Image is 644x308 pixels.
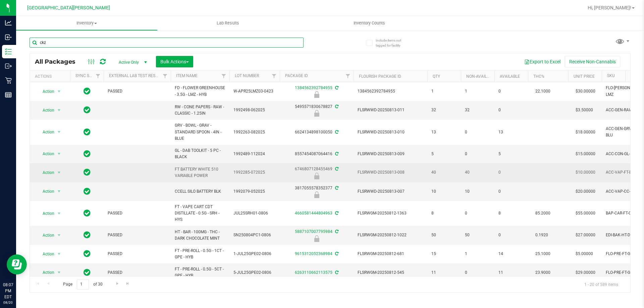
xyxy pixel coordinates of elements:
span: 5-JUL25GPE02-0806 [233,269,276,276]
inline-svg: Inventory [5,48,12,55]
span: Inventory [16,20,157,26]
span: FLSRWWD-20250813-010 [358,129,423,135]
span: select [55,106,63,115]
span: 1992263-082025 [233,129,276,135]
span: 32 [431,107,457,113]
span: 50 [431,232,457,238]
span: Action [37,249,55,259]
span: FLSRWGM-20250812-1363 [358,210,423,217]
span: FT - PRE-ROLL - 0.5G - 1CT - GPE - HYB [175,248,225,260]
span: 5 [431,151,457,157]
span: select [55,249,63,259]
span: select [55,168,63,177]
a: 4660581444804963 [295,211,332,215]
span: 85.2000 [532,208,554,218]
span: $18.00000 [572,127,599,137]
span: In Sync [84,268,91,277]
span: 8 [431,210,457,217]
a: Unit Price [574,74,595,79]
span: 0 [465,129,490,135]
div: Newly Received [279,110,355,117]
span: Action [37,209,55,218]
span: In Sync [84,249,91,258]
span: FLSRWGM-20250812-545 [358,269,423,276]
div: 6624134898100050 [279,129,355,135]
span: 0 [498,107,524,113]
a: Go to the last page [123,279,133,288]
span: W-APR25LMZ03-0423 [233,88,276,95]
span: select [55,87,63,96]
a: External Lab Test Result [109,73,162,78]
span: 11 [498,269,524,276]
span: 22.1000 [532,86,554,96]
span: $27.00000 [572,230,599,240]
span: 23.9000 [532,268,554,278]
span: $5.00000 [572,249,596,259]
span: $15.00000 [572,149,599,159]
span: Hi, [PERSON_NAME]! [588,5,631,10]
a: Qty [433,74,440,79]
span: PASSED [108,269,167,276]
a: Inventory [16,16,157,30]
span: GL - DAB TOOLKIT - 5 PC - BLACK [175,147,225,160]
span: SN250804PC1-0806 [233,232,276,238]
span: 15 [431,251,457,257]
span: 0 [498,88,524,95]
span: Sync from Compliance System [334,211,338,215]
span: $55.00000 [572,208,599,218]
span: FT - PRE-ROLL - 0.5G - 5CT - GPE - HYB [175,266,225,279]
a: 6263110662113575 [295,270,332,275]
span: Sync from Compliance System [334,229,338,234]
span: FLSRWWD-20250813-011 [358,107,423,113]
span: 11 [431,269,457,276]
a: Lot Number [235,73,259,78]
span: $10.00000 [572,168,599,177]
a: Lab Results [157,16,299,30]
span: $3.50000 [572,105,596,115]
span: 13 [498,129,524,135]
span: HT - BAR - 100MG - THC - DARK CHOCOLATE MINT [175,229,225,242]
span: Action [37,168,55,177]
a: Filter [160,70,171,82]
span: [GEOGRAPHIC_DATA][PERSON_NAME] [27,5,110,11]
span: Sync from Compliance System [334,151,338,156]
span: Action [37,87,55,96]
span: Action [37,231,55,240]
span: $20.00000 [572,187,599,196]
span: Action [37,127,55,137]
span: PASSED [108,210,167,217]
span: 0 [465,269,490,276]
span: select [55,187,63,196]
span: Bulk Actions [160,59,189,64]
a: Filter [342,70,354,82]
span: Action [37,268,55,277]
span: $29.00000 [572,268,599,278]
span: In Sync [84,149,91,159]
span: GRV - BOWL - GRAV - STANDARD SPOON - 4IN - BLUE [175,122,225,142]
span: Inventory Counts [344,20,394,26]
span: Sync from Compliance System [334,251,338,256]
a: THC% [533,74,544,79]
span: 5 [498,151,524,157]
span: $30.00000 [572,86,599,96]
span: 14 [498,251,524,257]
span: Page of 30 [57,279,108,290]
span: Action [37,187,55,196]
a: Flourish Package ID [359,74,401,79]
span: 40 [431,169,457,176]
span: 0 [498,169,524,176]
div: 5495571830678827 [279,104,355,117]
div: 3817055578352377 [279,185,355,198]
span: 1992079-052025 [233,188,276,195]
span: PASSED [108,251,167,257]
a: Filter [93,70,104,82]
div: 8557454087064416 [279,151,355,157]
span: FD - FLOWER GREENHOUSE - 3.5G - LMZ - HYB [175,85,225,98]
span: 1 [431,88,457,95]
span: 50 [465,232,490,238]
span: Action [37,106,55,115]
div: Locked due to Testing Failure [279,91,355,98]
span: All Packages [35,58,82,65]
span: FT - VAPE CART CDT DISTILLATE - 0.5G - SRH - HYS [175,204,225,223]
span: FLSRWWD-20250813-008 [358,169,423,176]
